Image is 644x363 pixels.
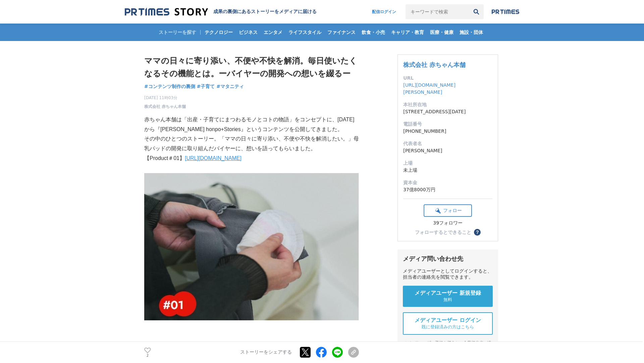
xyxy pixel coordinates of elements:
[443,297,452,303] span: 無料
[144,83,195,89] span: #コンテンツ制作の裏側
[403,108,492,115] dd: [STREET_ADDRESS][DATE]
[403,147,492,154] dd: [PERSON_NAME]
[240,350,292,356] p: ストーリーをシェアする
[415,317,481,324] span: メディアユーザー ログイン
[202,24,235,41] a: テクノロジー
[469,4,484,19] button: 検索
[216,83,244,89] span: #マタニティ
[216,83,244,90] a: #マタニティ
[202,29,235,35] span: テクノロジー
[144,154,359,163] p: 【Product＃01】
[261,29,285,35] span: エンタメ
[403,61,466,68] a: 株式会社 赤ちゃん本舗
[427,29,456,35] span: 医療・健康
[424,220,472,226] div: 39フォロワー
[422,324,474,330] span: 既に登録済みの方はこちら
[325,29,358,35] span: ファイナンス
[197,83,215,89] span: #子育て
[359,24,388,41] a: 飲食・小売
[144,83,195,90] a: #コンテンツ制作の裏側
[403,121,492,128] dt: 電話番号
[144,115,359,134] p: 赤ちゃん本舗は「出産・子育てにまつわるモノとコトの物語」をコンセプトに、[DATE]から『[PERSON_NAME] honpo+Stories』というコンテンツを公開してきました。
[144,95,186,101] span: [DATE] 11時03分
[406,4,469,19] input: キーワードで検索
[359,29,388,35] span: 飲食・小売
[403,128,492,135] dd: [PHONE_NUMBER]
[286,29,324,35] span: ライフスタイル
[144,354,151,357] p: 2
[457,24,486,41] a: 施設・団体
[144,54,359,80] h1: ママの日々に寄り添い、不便や不快を解消。毎日使いたくなるその機能とは。ーバイヤーの開発への想いを綴るー
[403,255,493,263] div: メディア問い合わせ先
[325,24,358,41] a: ファイナンス
[403,186,492,193] dd: 37億8000万円
[213,9,317,15] h2: 成果の裏側にあるストーリーをメディアに届ける
[403,82,455,95] a: [URL][DOMAIN_NAME][PERSON_NAME]
[403,101,492,108] dt: 本社所在地
[125,7,317,16] a: 成果の裏側にあるストーリーをメディアに届ける 成果の裏側にあるストーリーをメディアに届ける
[403,286,493,307] a: メディアユーザー 新規登録 無料
[424,204,472,217] button: フォロー
[144,104,186,110] a: 株式会社 赤ちゃん本舗
[197,83,215,90] a: #子育て
[427,24,456,41] a: 医療・健康
[475,230,480,235] span: ？
[236,24,260,41] a: ビジネス
[403,160,492,167] dt: 上場
[261,24,285,41] a: エンタメ
[286,24,324,41] a: ライフスタイル
[457,29,486,35] span: 施設・団体
[403,179,492,186] dt: 資本金
[403,312,493,335] a: メディアユーザー ログイン 既に登録済みの方はこちら
[388,29,427,35] span: キャリア・教育
[365,4,403,19] a: 配信ログイン
[125,7,208,16] img: 成果の裏側にあるストーリーをメディアに届ける
[415,290,481,297] span: メディアユーザー 新規登録
[388,24,427,41] a: キャリア・教育
[403,140,492,147] dt: 代表者名
[403,268,493,280] div: メディアユーザーとしてログインすると、担当者の連絡先を閲覧できます。
[415,230,471,235] div: フォローするとできること
[492,9,519,14] img: prtimes
[474,229,481,236] button: ？
[236,29,260,35] span: ビジネス
[144,173,359,321] img: thumbnail_1b444bc0-62eb-11f0-97c3-0d1d89e4d68a.jpg
[403,75,492,82] dt: URL
[185,155,241,161] a: [URL][DOMAIN_NAME]
[403,167,492,174] dd: 未上場
[144,134,359,154] p: その中のひとつのストーリー。「ママの日々に寄り添い、不便や不快を解消したい。」母乳パッドの開発に取り組んだバイヤーに、想いを語ってもらいました。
